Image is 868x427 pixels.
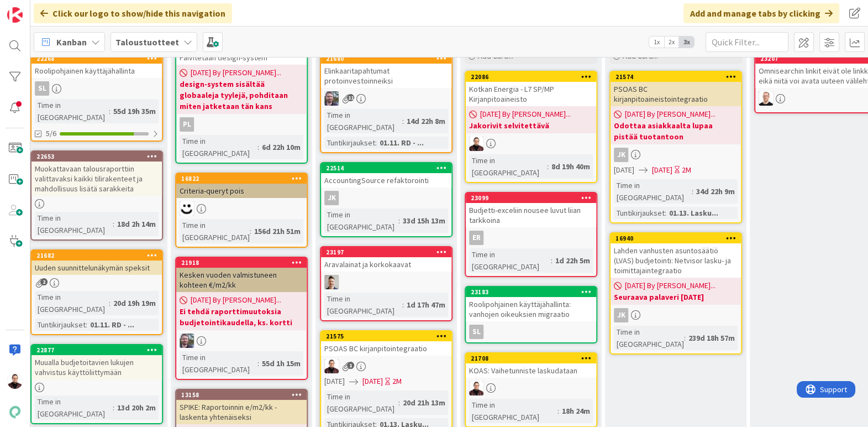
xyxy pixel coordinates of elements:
[31,345,162,379] div: 22877Muualla budjetoitavien lukujen vahvistus käyttöliittymään
[40,278,48,285] span: 2
[404,299,448,311] div: 1d 17h 47m
[466,297,596,321] div: Roolipohjainen käyttäjähallinta: vanhojen oikeuksien migraatio
[321,173,451,188] div: AccountingSource refaktorointi
[465,286,597,343] a: 23183Roolipohjainen käyttäjähallinta: vanhojen oikeuksien migraatiosl
[31,81,162,96] div: sl
[114,402,159,414] div: 13d 20h 2m
[31,251,162,275] div: 21682Uuden suunnittelunäkymän speksit
[616,73,741,81] div: 21574
[400,215,448,227] div: 33d 15h 13m
[609,232,742,355] a: 16940Lahden vanhusten asuntosäätiö (LVAS) budjetointi: Netvisor lasku- ja toimittajaintegraatio[D...
[320,162,453,237] a: 22514AccountingSource refaktorointiJKTime in [GEOGRAPHIC_DATA]:33d 15h 13m
[36,153,162,160] div: 22653
[321,91,451,106] div: TK
[176,390,307,400] div: 13158
[478,51,513,61] span: Add Card...
[649,37,664,48] span: 1x
[31,162,162,196] div: Muokattavaan talousraporttiin valittavaksi kaikki tilirakenteet ja mahdollisuus lisätä sarakkeita
[86,319,87,331] span: :
[259,141,303,153] div: 6d 22h 10m
[30,53,163,142] a: 22268Roolipohjainen käyttäjähallintaslTime in [GEOGRAPHIC_DATA]:55d 19h 35m5/6
[466,287,596,321] div: 23183Roolipohjainen käyttäjähallinta: vanhojen oikeuksien migraatio
[109,105,111,117] span: :
[324,91,339,106] img: TK
[257,357,259,369] span: :
[682,164,691,176] div: 2M
[466,353,596,363] div: 21708
[614,179,692,204] div: Time in [GEOGRAPHIC_DATA]
[469,137,483,151] img: AA
[623,51,658,61] span: Add Card...
[686,332,738,344] div: 239d 18h 57m
[324,390,398,415] div: Time in [GEOGRAPHIC_DATA]
[180,334,194,348] img: TK
[36,252,162,259] div: 21682
[665,207,666,219] span: :
[176,258,307,268] div: 21918
[625,108,716,120] span: [DATE] By [PERSON_NAME]...
[191,67,281,79] span: [DATE] By [PERSON_NAME]...
[31,54,162,78] div: 22268Roolipohjainen käyttäjähallinta
[324,376,345,387] span: [DATE]
[404,115,448,127] div: 14d 22h 8m
[7,7,23,23] img: Visit kanbanzone.com
[614,326,684,350] div: Time in [GEOGRAPHIC_DATA]
[466,193,596,203] div: 23099
[469,399,557,423] div: Time in [GEOGRAPHIC_DATA]
[324,359,339,373] img: AA
[611,148,741,162] div: JK
[109,297,111,309] span: :
[469,120,593,131] b: Jakorivit selvitettävä
[115,37,179,48] b: Taloustuotteet
[398,215,400,227] span: :
[480,108,571,120] span: [DATE] By [PERSON_NAME]...
[465,192,597,277] a: 23099Budjetti-exceliin nousee luvut liian tarkkoinaERTime in [GEOGRAPHIC_DATA]:1d 22h 5m
[35,81,49,96] div: sl
[324,293,402,317] div: Time in [GEOGRAPHIC_DATA]
[611,308,741,322] div: JK
[113,402,114,414] span: :
[34,3,232,23] div: Click our logo to show/hide this navigation
[321,64,451,88] div: Elinkaaritapahtumat protoinvestoinneiksi
[35,291,109,315] div: Time in [GEOGRAPHIC_DATA]
[180,351,257,376] div: Time in [GEOGRAPHIC_DATA]
[251,225,303,237] div: 156d 21h 51m
[684,332,686,344] span: :
[466,193,596,227] div: 23099Budjetti-exceliin nousee luvut liian tarkkoina
[181,259,307,267] div: 21918
[176,174,307,184] div: 16822
[666,207,721,219] div: 01.13. Lasku...
[324,275,339,289] img: TN
[466,231,596,245] div: ER
[30,344,163,424] a: 22877Muualla budjetoitavien lukujen vahvistus käyttöliittymäänTime in [GEOGRAPHIC_DATA]:13d 20h 2m
[471,355,596,362] div: 21708
[176,174,307,198] div: 16822Criteria-queryt pois
[611,243,741,278] div: Lahden vanhusten asuntosäätiö (LVAS) budjetointi: Netvisor lasku- ja toimittajaintegraatio
[611,233,741,278] div: 16940Lahden vanhusten asuntosäätiö (LVAS) budjetointi: Netvisor lasku- ja toimittajaintegraatio
[175,173,308,248] a: 16822Criteria-queryt poisMHTime in [GEOGRAPHIC_DATA]:156d 21h 51m
[326,248,451,256] div: 23197
[111,297,159,309] div: 20d 19h 19m
[35,212,113,236] div: Time in [GEOGRAPHIC_DATA]
[31,54,162,64] div: 22268
[400,397,448,409] div: 20d 21h 13m
[321,247,451,257] div: 23197
[113,218,114,230] span: :
[549,160,593,173] div: 8d 19h 40m
[611,72,741,106] div: 21574PSOAS BC kirjanpitoaineistointegraatio
[321,54,451,64] div: 21680
[611,82,741,106] div: PSOAS BC kirjanpitoaineistointegraatio
[614,148,628,162] div: JK
[652,164,672,176] span: [DATE]
[465,71,597,183] a: 22086Kotkan Energia - L7 SP/MP Kirjanpitoaineisto[DATE] By [PERSON_NAME]...Jakorivit selvitettävä...
[347,94,354,101] span: 11
[469,381,483,395] img: AA
[625,280,716,291] span: [DATE] By [PERSON_NAME]...
[466,325,596,339] div: sl
[324,109,402,133] div: Time in [GEOGRAPHIC_DATA]
[31,64,162,78] div: Roolipohjainen käyttäjähallinta
[31,261,162,275] div: Uuden suunnittelunäkymän speksit
[46,128,56,139] span: 5/6
[181,175,307,183] div: 16822
[347,362,354,369] span: 1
